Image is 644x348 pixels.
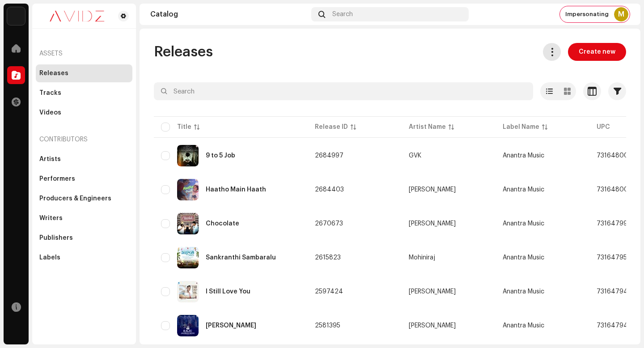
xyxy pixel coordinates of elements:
[409,255,435,261] div: Mohiniraj
[206,255,276,261] div: Sankranthi Sambaralu
[565,11,609,18] span: Impersonating
[579,43,615,61] span: Create new
[39,254,60,261] div: Labels
[177,179,199,200] img: 48abdf53-cddf-4e01-9e79-5fe7168ae1c4
[206,221,239,227] div: Chocolate
[206,323,256,329] div: Raju Janminchenu
[315,123,348,132] div: Release ID
[315,221,343,227] span: 2670673
[177,123,191,132] div: Title
[568,43,626,61] button: Create new
[36,150,132,168] re-m-nav-item: Artists
[177,315,199,336] img: 087c521c-2998-4e61-9b45-252fff69fe37
[36,229,132,247] re-m-nav-item: Publishers
[150,11,308,18] div: Catalog
[36,104,132,122] re-m-nav-item: Videos
[409,153,421,159] div: GVK
[36,249,132,267] re-m-nav-item: Labels
[503,123,539,132] div: Label Name
[409,221,456,227] div: [PERSON_NAME]
[39,215,63,222] div: Writers
[409,289,456,295] div: [PERSON_NAME]
[409,289,488,295] span: Amar Dudam
[39,156,61,163] div: Artists
[36,64,132,82] re-m-nav-item: Releases
[36,43,132,64] re-a-nav-header: Assets
[315,153,343,159] span: 2684997
[614,7,628,21] div: M
[503,289,544,295] span: Anantra Music
[39,234,73,242] div: Publishers
[503,323,544,329] span: Anantra Music
[36,190,132,208] re-m-nav-item: Producers & Engineers
[206,289,250,295] div: I Still Love You
[39,89,61,97] div: Tracks
[206,153,235,159] div: 9 to 5 Job
[503,153,544,159] span: Anantra Music
[177,281,199,302] img: a2de1466-bc23-46e4-874f-951a414cee1e
[315,255,341,261] span: 2615823
[36,84,132,102] re-m-nav-item: Tracks
[315,289,343,295] span: 2597424
[409,221,488,227] span: Kailash Shanmugaa
[39,109,61,116] div: Videos
[36,209,132,227] re-m-nav-item: Writers
[503,187,544,193] span: Anantra Music
[39,70,68,77] div: Releases
[409,123,446,132] div: Artist Name
[206,187,266,193] div: Haatho Main Haath
[503,221,544,227] span: Anantra Music
[7,7,25,25] img: 10d72f0b-d06a-424f-aeaa-9c9f537e57b6
[409,323,456,329] div: [PERSON_NAME]
[36,170,132,188] re-m-nav-item: Performers
[332,11,353,18] span: Search
[154,43,213,61] span: Releases
[154,82,533,100] input: Search
[177,247,199,268] img: 938993c2-6f67-4c0d-a248-8bd95b82fc87
[409,323,488,329] span: Kavya Penmetsha
[315,323,340,329] span: 2581395
[36,129,132,150] re-a-nav-header: Contributors
[409,187,488,193] span: Amar Dudam
[39,195,111,202] div: Producers & Engineers
[177,145,199,166] img: d73da87a-7d52-4405-9413-2a0887262a25
[39,11,114,21] img: 0c631eef-60b6-411a-a233-6856366a70de
[409,255,488,261] span: Mohiniraj
[503,255,544,261] span: Anantra Music
[409,187,456,193] div: [PERSON_NAME]
[409,153,488,159] span: GVK
[177,213,199,234] img: 0f6c5d21-edc5-4b5b-8e43-2741bf1e7434
[39,175,75,182] div: Performers
[315,187,344,193] span: 2684403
